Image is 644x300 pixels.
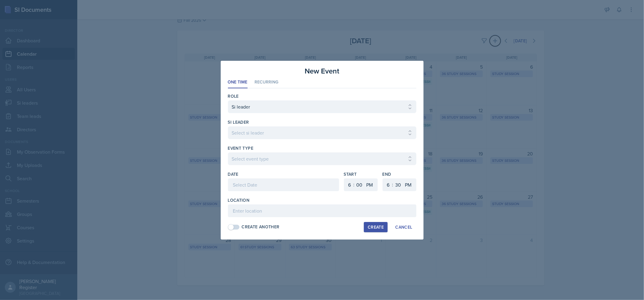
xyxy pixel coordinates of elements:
[395,225,412,230] div: Cancel
[242,224,280,230] div: Create Another
[228,77,248,88] li: One Time
[228,204,416,217] input: Enter location
[228,145,254,151] label: Event Type
[354,181,355,188] div: :
[392,181,393,188] div: :
[364,222,388,232] button: Create
[368,225,384,230] div: Create
[344,171,378,177] label: Start
[228,93,239,99] label: Role
[228,119,249,125] label: si leader
[391,222,416,232] button: Cancel
[228,197,250,203] label: Location
[255,77,279,88] li: Recurring
[305,66,339,77] h3: New Event
[228,171,239,177] label: Date
[383,171,416,177] label: End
